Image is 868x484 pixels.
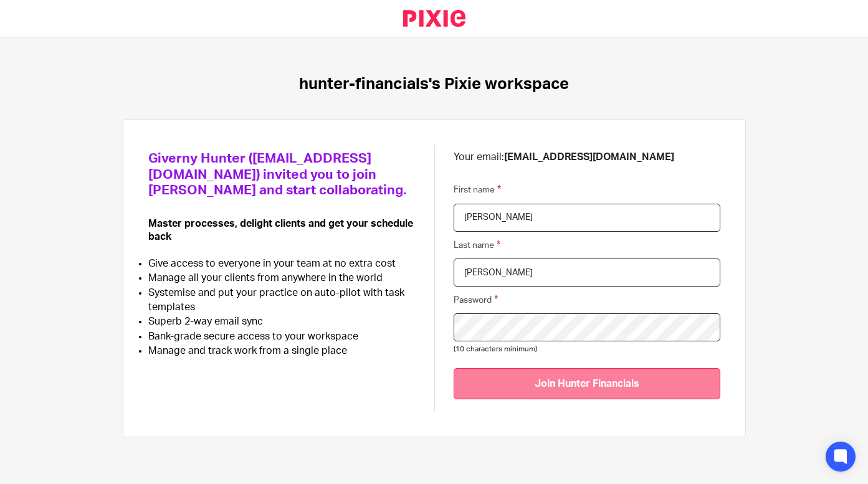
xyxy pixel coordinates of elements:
input: Last name [454,259,720,287]
h1: hunter-financials's Pixie workspace [299,75,569,94]
span: Giverny Hunter ([EMAIL_ADDRESS][DOMAIN_NAME]) invited you to join [PERSON_NAME] and start collabo... [148,152,406,197]
li: Bank-grade secure access to your workspace [148,330,416,344]
li: Superb 2-way email sync [148,315,416,329]
label: First name [454,183,501,197]
p: Your email: [454,151,720,164]
li: Manage all your clients from anywhere in the world [148,271,416,285]
label: Last name [454,238,500,252]
b: [EMAIL_ADDRESS][DOMAIN_NAME] [504,152,674,162]
p: Master processes, delight clients and get your schedule back [148,217,416,244]
input: First name [454,204,720,232]
li: Systemise and put your practice on auto-pilot with task templates [148,286,416,315]
label: Password [454,293,498,307]
input: Join Hunter Financials [454,368,720,399]
li: Manage and track work from a single place [148,344,416,358]
li: Give access to everyone in your team at no extra cost [148,257,416,271]
span: (10 characters minimum) [454,346,537,353]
